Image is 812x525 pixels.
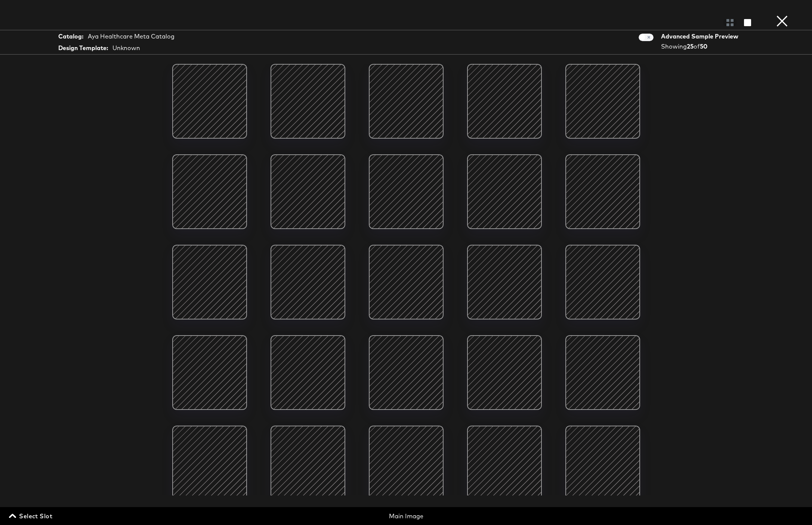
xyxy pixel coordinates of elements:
div: Advanced Sample Preview [661,32,741,41]
div: Unknown [112,44,140,52]
span: Select Slot [10,511,52,521]
strong: 50 [700,43,707,50]
div: Aya Healthcare Meta Catalog [88,32,175,41]
div: Main Image [275,512,537,521]
div: Showing of [661,42,741,51]
strong: Design Template: [58,44,108,52]
strong: 25 [687,43,694,50]
button: Select Slot [7,511,55,521]
strong: Catalog: [58,32,83,41]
